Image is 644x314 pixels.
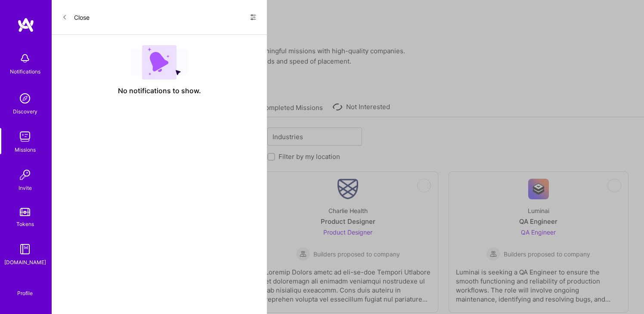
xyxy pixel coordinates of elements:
div: Profile [17,289,33,297]
img: empty [131,45,188,79]
span: No notifications to show. [118,86,201,95]
div: [DOMAIN_NAME] [4,258,46,267]
img: guide book [16,241,34,258]
div: Notifications [10,67,40,76]
div: Invite [19,183,32,192]
img: teamwork [16,128,34,145]
button: Close [62,10,90,24]
img: logo [17,17,34,33]
div: Tokens [16,219,34,229]
div: Discovery [13,107,37,116]
img: bell [16,50,34,67]
img: Invite [16,166,34,183]
img: tokens [20,208,30,216]
div: Missions [15,145,36,154]
a: Profile [14,280,36,297]
img: discovery [16,90,34,107]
